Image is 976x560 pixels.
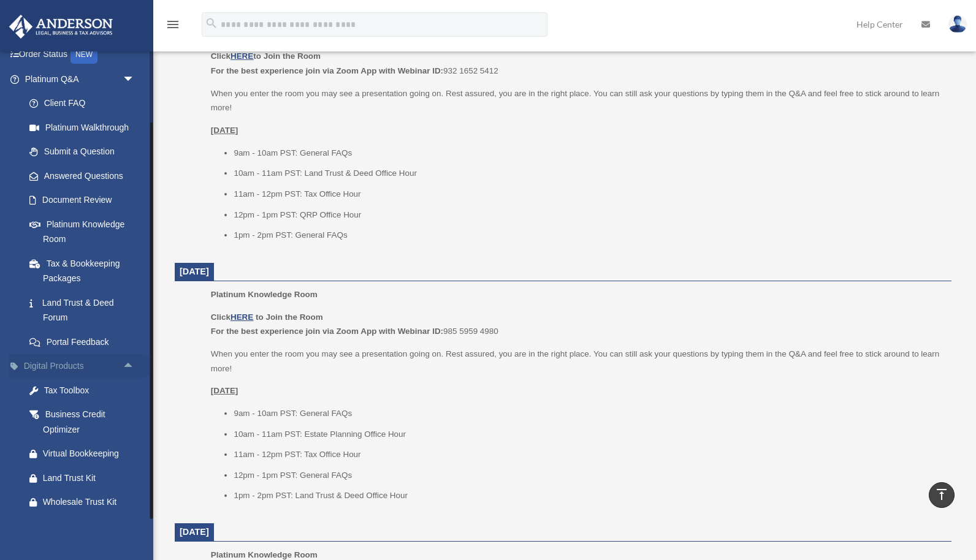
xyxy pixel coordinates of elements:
a: vertical_align_top [929,482,955,508]
span: [DATE] [180,527,209,537]
li: 1pm - 2pm PST: General FAQs [234,228,943,243]
a: Submit a Question [17,140,153,164]
u: [DATE] [211,386,238,395]
img: Anderson Advisors Platinum Portal [6,15,116,39]
li: 11am - 12pm PST: Tax Office Hour [234,447,943,462]
a: Portal Feedback [17,330,153,354]
a: Answered Questions [17,164,153,188]
li: 12pm - 1pm PST: QRP Office Hour [234,208,943,222]
span: arrow_drop_up [123,354,147,379]
a: Platinum Walkthrough [17,115,153,140]
span: Platinum Knowledge Room [211,550,318,559]
span: Platinum Knowledge Room [211,290,318,299]
p: 985 5959 4980 [211,310,943,339]
a: Digital Productsarrow_drop_up [9,354,153,379]
div: Land Trust Kit [43,471,138,486]
a: Document Review [17,188,153,213]
u: [DATE] [211,126,238,135]
a: Virtual Bookkeeping [17,442,153,466]
i: vertical_align_top [934,487,949,502]
a: Tax & Bookkeeping Packages [17,251,153,290]
li: 11am - 12pm PST: Tax Office Hour [234,187,943,202]
div: Wholesale Trust Kit [43,494,138,510]
li: 9am - 10am PST: General FAQs [234,146,943,161]
img: User Pic [948,15,967,33]
i: search [205,17,218,30]
div: Virtual Bookkeeping [43,446,138,461]
a: Land Trust & Deed Forum [17,290,153,330]
a: HERE [231,51,253,61]
li: 10am - 11am PST: Estate Planning Office Hour [234,427,943,442]
a: HERE [231,312,253,322]
div: NEW [71,45,97,64]
b: Click to Join the Room [211,51,321,61]
a: Business Credit Optimizer [17,403,153,442]
span: [DATE] [180,267,209,276]
b: For the best experience join via Zoom App with Webinar ID: [211,66,443,75]
a: Client FAQ [17,91,153,116]
div: Business Credit Optimizer [43,407,138,437]
li: 9am - 10am PST: General FAQs [234,406,943,421]
a: My Entitiesarrow_drop_down [9,514,153,539]
p: When you enter the room you may see a presentation going on. Rest assured, you are in the right p... [211,86,943,115]
p: 932 1652 5412 [211,49,943,78]
p: When you enter the room you may see a presentation going on. Rest assured, you are in the right p... [211,347,943,376]
span: arrow_drop_down [123,514,147,539]
a: Platinum Q&Aarrow_drop_down [9,67,153,91]
b: Click [211,312,256,322]
a: Wholesale Trust Kit [17,490,153,515]
i: menu [166,17,180,32]
a: Tax Toolbox [17,378,153,403]
b: For the best experience join via Zoom App with Webinar ID: [211,327,443,336]
div: Tax Toolbox [43,383,138,398]
span: arrow_drop_down [123,67,147,92]
a: Order StatusNEW [9,42,153,67]
b: to Join the Room [256,312,323,322]
a: menu [166,21,180,32]
a: Land Trust Kit [17,466,153,490]
a: Platinum Knowledge Room [17,212,147,251]
li: 12pm - 1pm PST: General FAQs [234,468,943,483]
li: 10am - 11am PST: Land Trust & Deed Office Hour [234,166,943,181]
li: 1pm - 2pm PST: Land Trust & Deed Office Hour [234,488,943,503]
